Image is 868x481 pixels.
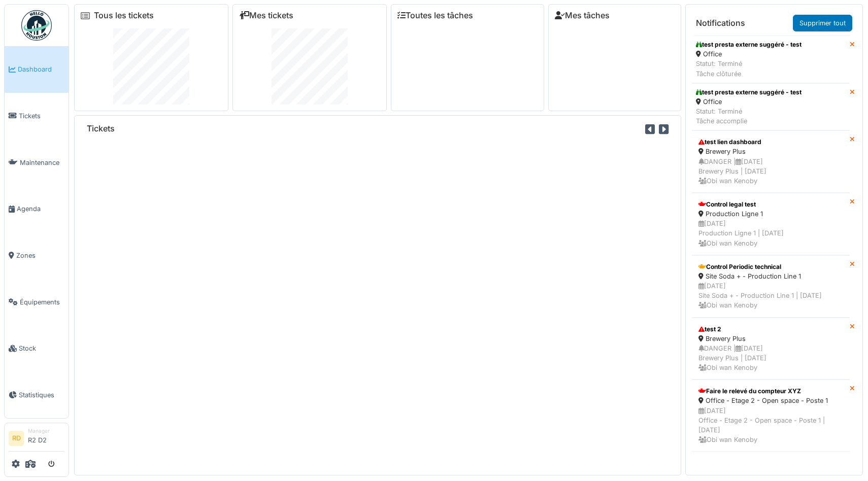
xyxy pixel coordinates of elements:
div: Statut: Terminé Tâche accomplie [696,107,802,126]
div: DANGER | [DATE] Brewery Plus | [DATE] Obi wan Kenoby [698,157,843,186]
a: Supprimer tout [793,15,852,31]
a: Maintenance [5,139,69,186]
div: Brewery Plus [698,147,843,156]
li: RD [9,431,24,446]
div: test 2 [698,325,843,334]
div: Site Soda + - Production Line 1 [698,271,843,281]
a: Toutes les tâches [397,11,473,20]
div: test lien dashboard [698,138,843,147]
a: Tous les tickets [94,11,154,20]
div: [DATE] Production Ligne 1 | [DATE] Obi wan Kenoby [698,219,843,248]
li: R2 D2 [28,427,64,449]
a: Control legal test Production Ligne 1 [DATE]Production Ligne 1 | [DATE] Obi wan Kenoby [692,193,850,255]
div: Manager [28,427,64,435]
div: Control Periodic technical [698,262,843,271]
a: Zones [5,232,69,279]
a: Faire le relevé du compteur XYZ Office - Etage 2 - Open space - Poste 1 [DATE]Office - Etage 2 - ... [692,380,850,452]
span: Agenda [17,204,64,214]
a: Mes tâches [555,11,610,20]
span: Maintenance [20,158,64,167]
h6: Tickets [87,124,115,133]
span: Tickets [19,111,64,121]
div: Faire le relevé du compteur XYZ [698,387,843,396]
span: Dashboard [18,64,64,74]
a: Stock [5,325,69,372]
a: test presta externe suggéré - test Office Statut: TerminéTâche accomplie [692,83,850,131]
a: Control Periodic technical Site Soda + - Production Line 1 [DATE]Site Soda + - Production Line 1 ... [692,255,850,318]
div: Office [696,97,802,107]
a: test 2 Brewery Plus DANGER |[DATE]Brewery Plus | [DATE] Obi wan Kenoby [692,318,850,380]
a: Mes tickets [239,11,293,20]
a: Agenda [5,186,69,232]
span: Statistiques [19,390,64,400]
div: Office - Etage 2 - Open space - Poste 1 [698,396,843,405]
div: test presta externe suggéré - test [696,40,802,49]
div: Office [696,49,802,59]
div: Brewery Plus [698,334,843,343]
span: Équipements [20,297,64,307]
span: Stock [19,343,64,353]
div: test presta externe suggéré - test [696,88,802,97]
a: test lien dashboard Brewery Plus DANGER |[DATE]Brewery Plus | [DATE] Obi wan Kenoby [692,130,850,193]
div: DANGER | [DATE] Brewery Plus | [DATE] Obi wan Kenoby [698,343,843,373]
div: Statut: Terminé Tâche clôturée [696,59,802,78]
div: Production Ligne 1 [698,209,843,219]
div: Control legal test [698,200,843,209]
div: [DATE] Site Soda + - Production Line 1 | [DATE] Obi wan Kenoby [698,281,843,311]
a: test presta externe suggéré - test Office Statut: TerminéTâche clôturée [692,36,850,83]
img: Badge_color-CXgf-gQk.svg [21,10,52,41]
a: Équipements [5,279,69,325]
a: Dashboard [5,46,69,93]
h6: Notifications [696,18,745,28]
a: Statistiques [5,372,69,419]
span: Zones [16,251,64,260]
a: Tickets [5,93,69,140]
a: RD ManagerR2 D2 [9,427,64,452]
div: [DATE] Office - Etage 2 - Open space - Poste 1 | [DATE] Obi wan Kenoby [698,406,843,445]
